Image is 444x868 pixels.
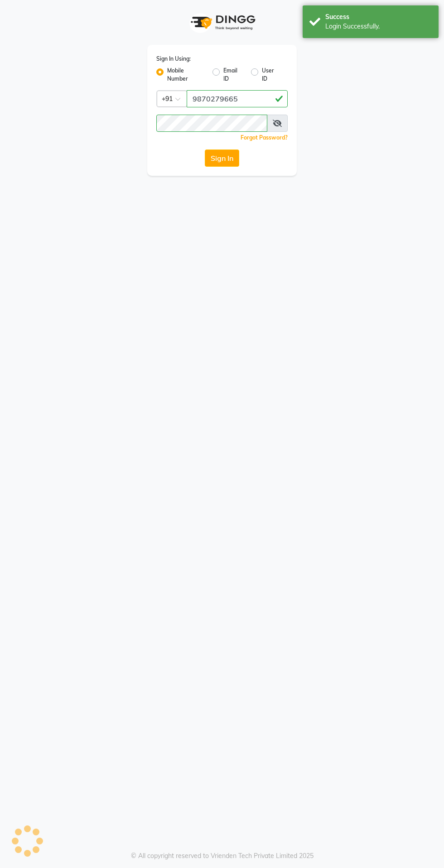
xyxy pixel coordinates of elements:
[205,149,239,167] button: Sign In
[262,67,280,83] label: User ID
[186,9,258,36] img: logo1.svg
[156,55,191,63] label: Sign In Using:
[223,67,244,83] label: Email ID
[241,134,288,141] a: Forgot Password?
[167,67,205,83] label: Mobile Number
[156,115,267,132] input: Username
[325,22,432,31] div: Login Successfully.
[325,12,432,22] div: Success
[187,90,288,107] input: Username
